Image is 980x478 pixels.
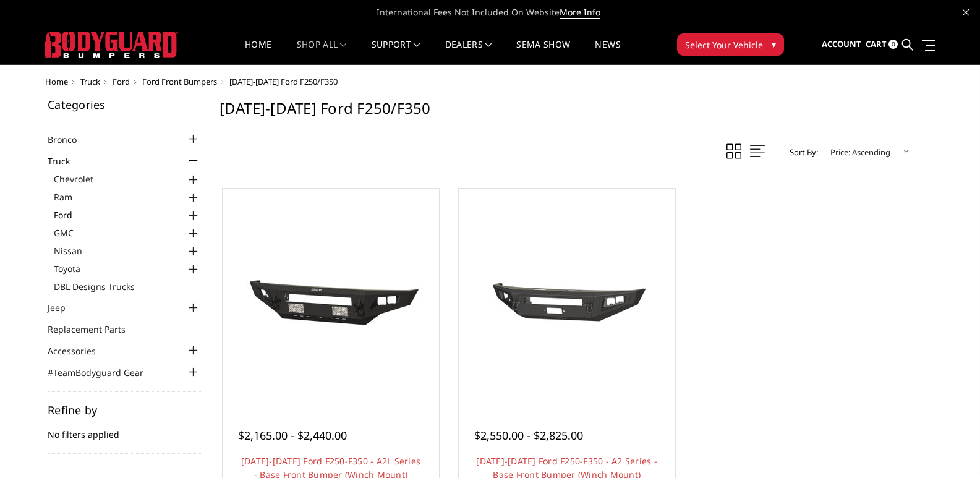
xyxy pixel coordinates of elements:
[822,38,861,49] span: Account
[45,32,178,58] img: BODYGUARD BUMPERS
[595,40,620,64] a: News
[866,28,898,61] a: Cart 0
[54,280,201,293] a: DBL Designs Trucks
[48,323,141,336] a: Replacement Parts
[783,143,818,161] label: Sort By:
[918,419,980,478] iframe: Chat Widget
[245,40,271,64] a: Home
[462,192,672,402] a: 1992-1998 Ford F250-F350 - A2 Series - Base Front Bumper (Winch Mount) 1992-1998 Ford F250-F350 -...
[772,38,776,51] span: ▾
[48,155,85,168] a: Truck
[516,40,570,64] a: SEMA Show
[445,40,492,64] a: Dealers
[474,428,583,443] span: $2,550.00 - $2,825.00
[54,173,201,186] a: Chevrolet
[113,76,130,87] a: Ford
[48,99,201,110] h5: Categories
[48,404,201,454] div: No filters applied
[48,301,81,314] a: Jeep
[54,190,201,203] a: Ram
[677,33,784,56] button: Select Your Vehicle
[48,404,201,416] h5: Refine by
[80,76,100,87] a: Truck
[142,76,217,87] a: Ford Front Bumpers
[888,40,898,49] span: 0
[45,76,68,87] a: Home
[372,40,420,64] a: Support
[219,99,914,127] h1: [DATE]-[DATE] Ford F250/F350
[48,344,111,357] a: Accessories
[48,366,159,379] a: #TeamBodyguard Gear
[48,133,92,146] a: Bronco
[297,40,347,64] a: shop all
[685,38,763,51] span: Select Your Vehicle
[54,208,201,221] a: Ford
[866,38,887,49] span: Cart
[54,262,201,275] a: Toyota
[54,226,201,239] a: GMC
[226,192,436,402] a: 1992-1998 Ford F250-F350 - A2L Series - Base Front Bumper (Winch Mount) 1992-1998 Ford F250-F350 ...
[560,6,600,19] a: More Info
[822,28,861,61] a: Account
[468,241,666,353] img: 1992-1998 Ford F250-F350 - A2 Series - Base Front Bumper (Winch Mount)
[229,76,338,87] span: [DATE]-[DATE] Ford F250/F350
[238,428,347,443] span: $2,165.00 - $2,440.00
[54,244,201,257] a: Nissan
